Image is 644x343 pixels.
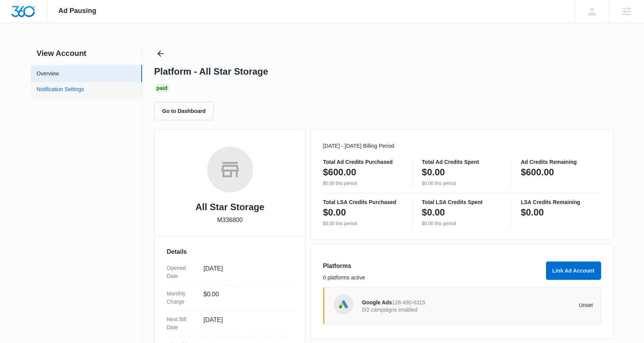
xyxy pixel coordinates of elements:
p: $0.00 this period [422,180,502,187]
p: Total Ad Credits Spent [422,159,502,165]
img: website_grey.svg [12,20,18,26]
p: $0.00 [323,206,346,219]
p: $0.00 this period [422,220,502,227]
p: 0 platforms active [323,274,541,282]
div: Next Bill Date[DATE] [167,311,293,336]
dd: [DATE] [204,315,287,332]
p: $600.00 [323,166,356,178]
div: Paid [154,83,170,93]
button: Back [154,47,167,60]
span: Ad Pausing [59,7,96,15]
div: Domain: [DOMAIN_NAME] [20,20,84,26]
p: Total LSA Credits Spent [422,199,502,205]
p: 0/2 campaigns enabled [362,307,478,312]
a: Notification Settings [37,85,84,95]
div: Keywords by Traffic [85,45,129,50]
div: Monthly Charge$0.00 [167,285,293,311]
span: 128-490-0315 [392,299,425,305]
p: Unset [477,302,593,308]
p: M336800 [217,216,243,225]
div: v 4.0.25 [21,12,38,18]
dt: Monthly Charge [167,290,198,306]
p: $0.00 [422,206,445,219]
img: tab_domain_overview_orange.svg [21,44,27,51]
img: logo_orange.svg [12,12,18,18]
h3: Details [167,247,293,256]
p: $600.00 [521,166,554,178]
span: Google Ads [362,299,392,305]
button: Go to Dashboard [154,102,214,120]
p: Ad Credits Remaining [521,159,601,165]
a: Go to Dashboard [154,108,219,114]
p: $0.00 [521,206,544,219]
dd: $0.00 [204,290,287,306]
p: $0.00 [422,166,445,178]
img: Google Ads [338,299,349,310]
h2: All Star Storage [195,200,264,214]
p: $0.00 this period [323,180,403,187]
dt: Opened Date [167,264,198,280]
div: Opened Date[DATE] [167,260,293,285]
h1: Platform - All Star Storage [154,66,268,77]
dt: Next Bill Date [167,315,198,332]
a: Overview [37,70,59,78]
p: [DATE] - [DATE] Billing Period [323,142,601,150]
img: tab_keywords_by_traffic_grey.svg [76,44,82,51]
h3: Platforms [323,261,541,271]
div: Domain Overview [29,45,69,50]
p: $0.00 this period [323,220,403,227]
p: Total Ad Credits Purchased [323,159,403,165]
h2: View Account [31,47,142,59]
p: Total LSA Credits Purchased [323,199,403,205]
p: LSA Credits Remaining [521,199,601,205]
dd: [DATE] [204,264,287,280]
a: Google AdsGoogle Ads128-490-03150/2 campaigns enabledUnset [323,287,601,325]
button: Link Ad Account [546,261,601,280]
